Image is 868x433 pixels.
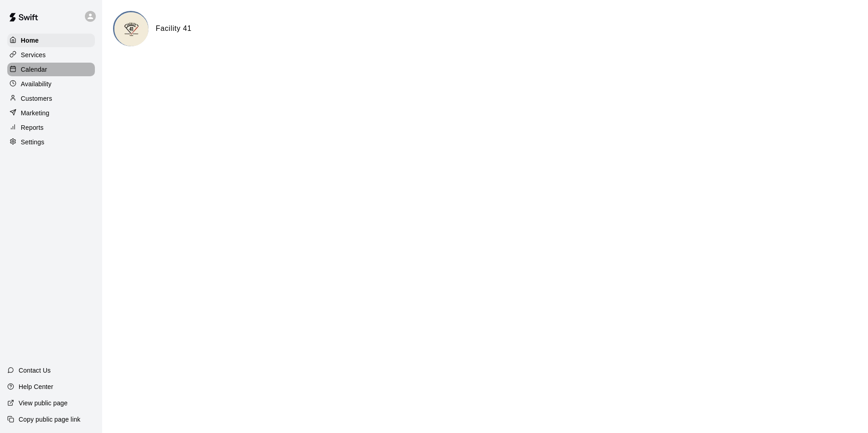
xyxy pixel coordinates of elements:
[7,77,95,91] a: Availability
[19,415,80,424] p: Copy public page link
[21,50,46,59] p: Services
[7,121,95,134] a: Reports
[21,65,47,74] p: Calendar
[19,366,51,375] p: Contact Us
[21,94,52,103] p: Customers
[156,23,192,34] h6: Facility 41
[7,92,95,105] a: Customers
[7,63,95,76] a: Calendar
[21,36,39,45] p: Home
[19,399,68,408] p: View public page
[7,34,95,47] a: Home
[21,108,49,118] p: Marketing
[7,106,95,120] a: Marketing
[21,79,52,89] p: Availability
[19,382,53,391] p: Help Center
[7,48,95,62] a: Services
[114,12,148,46] img: Facility 41 logo
[7,135,95,149] a: Settings
[21,138,44,147] p: Settings
[21,123,44,132] p: Reports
